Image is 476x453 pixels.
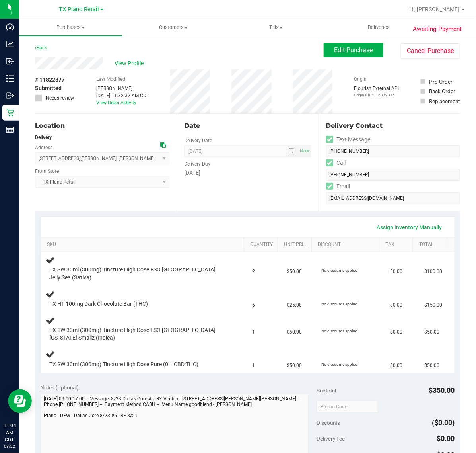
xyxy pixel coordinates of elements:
span: Discounts [317,416,340,430]
a: Back [35,45,47,51]
span: No discounts applied [321,329,358,333]
span: TX HT 100mg Dark Chocolate Bar (THC) [50,300,148,308]
button: Cancel Purchase [400,43,460,59]
p: Original ID: 316379315 [354,92,399,98]
span: $50.00 [287,362,302,369]
span: TX Plano Retail [59,6,99,13]
a: Quantity [250,242,274,248]
span: 6 [253,301,255,309]
inline-svg: Analytics [6,40,14,48]
span: TX SW 30ml (300mg) Tincture High Dose FSO [GEOGRAPHIC_DATA] Jelly Sea (Sativa) [50,266,227,281]
span: 2 [253,268,255,275]
div: Location [35,121,169,131]
span: Delivery Fee [317,435,345,442]
span: $50.00 [287,268,302,275]
span: TX SW 30ml (300mg) Tincture High Dose FSO [GEOGRAPHIC_DATA] [US_STATE] Smallz (Indica) [50,326,227,342]
label: Call [326,157,346,169]
inline-svg: Outbound [6,92,14,100]
span: TX SW 30ml (300mg) Tincture High Dose Pure (0:1 CBD:THC) [50,361,199,368]
span: No discounts applied [321,362,358,367]
a: SKU [47,242,241,248]
a: Assign Inventory Manually [372,221,447,234]
label: From Store [35,168,59,175]
div: Delivery Contact [326,121,460,131]
div: Date [184,121,311,131]
span: No discounts applied [321,268,358,273]
div: [PERSON_NAME] [96,85,149,92]
a: Discount [318,242,377,248]
span: $100.00 [425,268,443,275]
label: Last Modified [96,76,125,83]
span: Tills [225,24,327,31]
span: Edit Purchase [334,46,373,54]
input: Format: (999) 999-9999 [326,169,460,181]
span: $150.00 [425,301,443,309]
span: Deliveries [357,24,400,31]
span: $25.00 [287,301,302,309]
span: Hi, [PERSON_NAME]! [409,6,461,12]
span: $50.00 [287,328,302,336]
label: Delivery Date [184,137,212,144]
span: No discounts applied [321,302,358,306]
label: Text Message [326,134,371,145]
div: Pre-Order [429,78,453,86]
span: 1 [253,362,255,369]
a: Unit Price [284,242,309,248]
div: Flourish External API [354,85,399,98]
p: 11:04 AM CDT [4,422,16,443]
span: $0.00 [390,268,402,275]
span: Submitted [35,84,62,92]
a: Deliveries [328,19,431,36]
div: Replacement [429,97,460,105]
inline-svg: Inventory [6,74,14,82]
label: Email [326,181,350,192]
span: $0.00 [437,434,455,443]
span: $0.00 [390,328,402,336]
input: Format: (999) 999-9999 [326,145,460,157]
span: ($0.00) [432,418,455,427]
p: 08/22 [4,443,16,449]
label: Delivery Day [184,160,210,168]
span: $50.00 [425,362,440,369]
div: [DATE] [184,169,311,177]
a: View Order Activity [96,100,136,105]
button: Edit Purchase [324,43,383,57]
span: Awaiting Payment [413,25,462,34]
span: $50.00 [425,328,440,336]
span: Needs review [46,94,74,102]
span: $350.00 [429,386,455,394]
strong: Delivery [35,135,52,140]
div: Copy address to clipboard [160,141,166,149]
inline-svg: Inbound [6,57,14,65]
a: Customers [122,19,225,36]
a: Tills [225,19,328,36]
div: [DATE] 11:32:32 AM CDT [96,92,149,99]
inline-svg: Retail [6,109,14,117]
a: Tax [386,242,410,248]
span: # 11822877 [35,76,65,84]
span: $0.00 [390,362,402,369]
span: 1 [253,328,255,336]
div: Back Order [429,87,455,95]
input: Promo Code [317,401,378,413]
a: Total [420,242,444,248]
span: View Profile [115,59,147,68]
span: Subtotal [317,387,336,394]
a: Purchases [19,19,122,36]
inline-svg: Reports [6,126,14,134]
label: Address [35,144,52,151]
inline-svg: Dashboard [6,23,14,31]
span: Customers [122,24,225,31]
span: Notes (optional) [41,384,79,391]
span: $0.00 [390,301,402,309]
iframe: Resource center [8,389,32,413]
span: Purchases [19,24,122,31]
label: Origin [354,76,367,83]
